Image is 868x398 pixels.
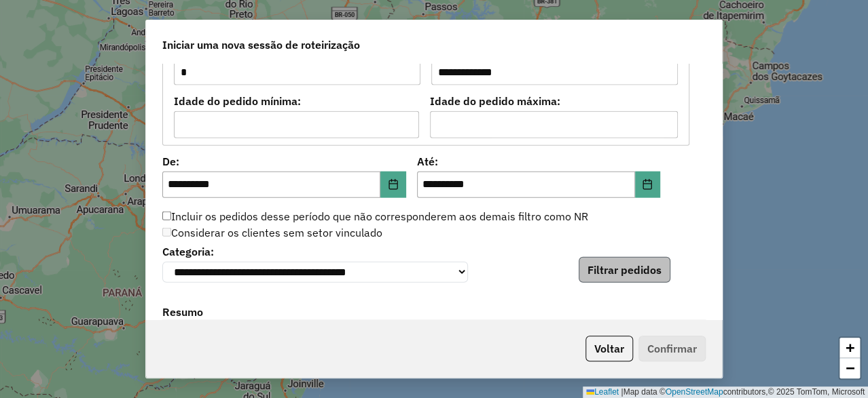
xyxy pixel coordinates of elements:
[579,257,670,283] button: Filtrar pedidos
[846,359,854,376] span: −
[162,212,171,220] input: Incluir os pedidos desse período que não corresponderem aos demais filtro como NR
[174,93,419,109] label: Idade do pedido mínima:
[583,386,868,398] div: Map data © contributors,© 2025 TomTom, Microsoft
[162,208,588,224] label: Incluir os pedidos desse período que não corresponderem aos demais filtro como NR
[162,228,171,237] input: Considerar os clientes sem setor vinculado
[430,93,679,109] label: Idade do pedido máxima:
[380,172,406,199] button: Choose Date
[162,153,406,170] label: De:
[846,339,854,356] span: +
[162,304,706,322] label: Resumo
[621,387,623,397] span: |
[417,153,661,170] label: Até:
[162,224,382,241] label: Considerar os clientes sem setor vinculado
[162,37,360,53] span: Iniciar uma nova sessão de roteirização
[586,387,619,397] a: Leaflet
[839,338,860,358] a: Zoom in
[162,243,468,260] label: Categoria:
[666,387,723,397] a: OpenStreetMap
[839,358,860,378] a: Zoom out
[585,336,633,361] button: Voltar
[635,172,661,199] button: Choose Date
